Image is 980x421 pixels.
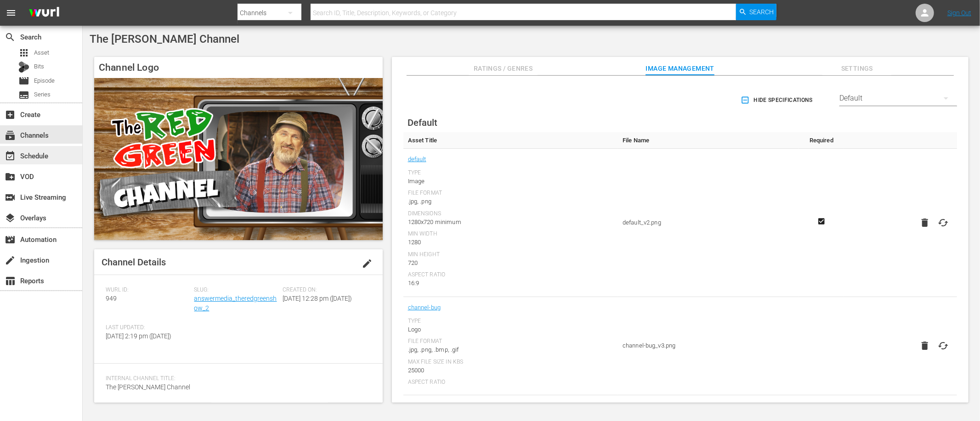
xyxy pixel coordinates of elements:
div: Default [839,85,957,111]
span: Episode [34,76,55,85]
div: Bits [18,62,29,73]
span: Search [5,32,16,43]
div: 25000 [408,366,613,375]
span: Default [408,117,437,128]
img: The Red Green Channel [94,78,383,240]
span: Live Streaming [5,192,16,203]
span: Ratings / Genres [469,63,538,74]
span: [DATE] 12:28 pm ([DATE]) [283,295,352,302]
span: Created On: [283,286,367,294]
th: Required [799,132,844,149]
div: .jpg, .png, .bmp, .gif [408,345,613,354]
div: Logo [408,325,613,334]
span: Ingestion [5,255,16,266]
span: Image Management [646,63,714,74]
button: Hide Specifications [739,87,816,113]
span: Bits Tile [408,400,613,412]
span: Channels [5,130,16,141]
div: File Format [408,190,613,197]
td: default_v2.png [618,149,799,297]
button: edit [356,253,378,275]
span: Create [5,109,16,120]
span: Series [34,90,51,99]
span: Overlays [5,213,16,224]
h4: Channel Logo [94,57,383,78]
span: 949 [106,295,117,302]
div: Type [408,318,613,325]
span: The [PERSON_NAME] Channel [106,383,190,391]
a: default [408,153,426,165]
span: Slug: [194,286,278,294]
span: menu [6,7,17,18]
span: Episode [18,75,29,86]
svg: Required [816,217,827,225]
span: Channel Details [102,257,166,268]
span: Asset [18,47,29,58]
span: Series [18,90,29,101]
a: channel-bug [408,302,441,314]
span: edit [362,258,373,269]
div: 720 [408,258,613,268]
button: Search [736,4,776,20]
div: Aspect Ratio [408,271,613,279]
th: File Name [618,132,799,149]
div: Max File Size In Kbs [408,359,613,366]
span: Last Updated: [106,324,190,331]
span: Automation [5,234,16,245]
span: [DATE] 2:19 pm ([DATE]) [106,332,171,340]
span: Wurl ID: [106,286,190,294]
a: Sign Out [947,9,971,17]
div: File Format [408,338,613,345]
span: VOD [5,171,16,182]
div: Image [408,177,613,186]
a: answermedia_theredgreenshow_2 [194,295,277,312]
span: Reports [5,275,16,286]
span: Schedule [5,151,16,162]
span: The [PERSON_NAME] Channel [90,33,239,45]
div: 1280 [408,238,613,247]
div: 16:9 [408,279,613,288]
span: Bits [34,62,44,71]
span: Hide Specifications [742,95,813,105]
div: Dimensions [408,210,613,218]
div: Aspect Ratio [408,379,613,386]
img: ans4CAIJ8jUAAAAAAAAAAAAAAAAAAAAAAAAgQb4GAAAAAAAAAAAAAAAAAAAAAAAAJMjXAAAAAAAAAAAAAAAAAAAAAAAAgAT5G... [22,2,66,24]
span: Internal Channel Title: [106,375,367,382]
div: Min Width [408,230,613,238]
div: Min Height [408,251,613,258]
div: Type [408,169,613,177]
td: channel-bug_v3.png [618,297,799,395]
div: .jpg, .png [408,197,613,206]
th: Asset Title [403,132,618,149]
span: Search [750,4,774,20]
span: Asset [34,48,49,57]
span: Settings [822,63,891,74]
div: 1280x720 minimum [408,218,613,227]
